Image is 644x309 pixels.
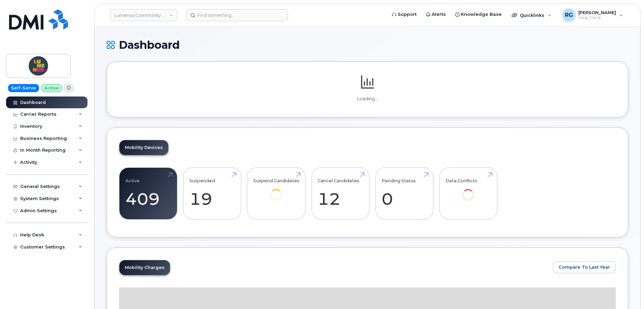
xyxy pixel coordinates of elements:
a: Pending Status 0 [382,171,427,216]
a: Suspend Candidates [253,171,299,210]
span: Compare To Last Year [559,264,610,270]
a: Mobility Devices [119,140,168,155]
button: Compare To Last Year [553,261,616,273]
a: Active 409 [126,171,171,216]
a: Mobility Charges [119,260,170,275]
h1: Dashboard [107,39,628,51]
a: Cancel Candidates 12 [318,171,363,216]
p: Loading... [119,96,616,102]
a: Suspended 19 [189,171,235,216]
a: Data Conflicts [445,171,491,210]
